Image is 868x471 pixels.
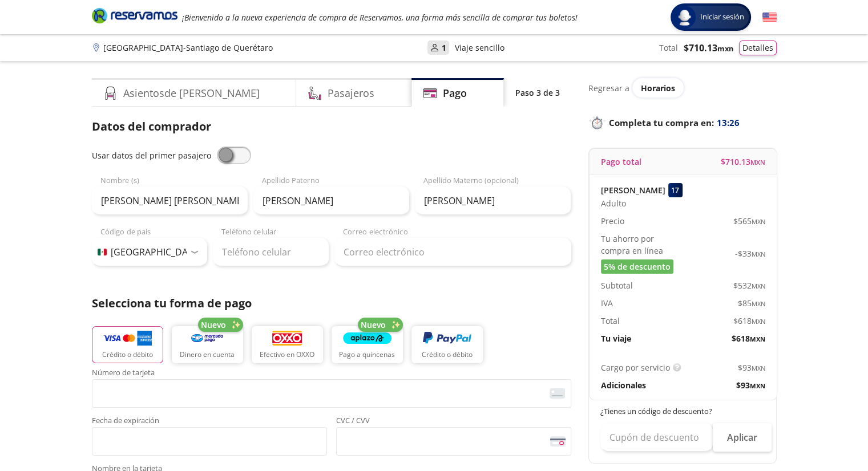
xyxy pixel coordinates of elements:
[102,350,153,360] p: Crédito o débito
[717,116,740,129] span: 13:26
[97,431,322,452] iframe: Iframe de la fecha de caducidad de la tarjeta asegurada
[443,86,467,101] h4: Pago
[752,299,765,308] small: MXN
[717,43,733,54] small: MXN
[601,156,641,168] p: Pago total
[668,183,683,197] div: 17
[732,332,765,344] span: $ 618
[600,406,766,417] p: ¿Tienes un código de descuento?
[103,42,273,54] p: [GEOGRAPHIC_DATA] - Santiago de Querétaro
[123,86,260,101] h4: Asientos de [PERSON_NAME]
[411,326,483,363] button: Crédito o débito
[739,40,777,55] button: Detalles
[601,332,631,344] p: Tu viaje
[601,362,670,373] p: Cargo por servicio
[733,215,765,227] span: $ 565
[182,12,578,23] em: ¡Bienvenido a la nueva experiencia de compra de Reservamos, una forma más sencilla de comprar tus...
[750,158,765,167] small: MXN
[752,250,765,258] small: MXN
[361,319,386,331] span: Nuevo
[641,83,675,94] span: Horarios
[721,156,765,168] span: $ 710.13
[332,326,403,363] button: Pago a quincenas
[92,186,248,215] input: Nombre (s)
[601,233,683,257] p: Tu ahorro por compra en línea
[213,238,329,266] input: Teléfono celular
[341,431,566,452] iframe: Iframe del código de seguridad de la tarjeta asegurada
[659,42,678,54] p: Total
[328,86,374,101] h4: Pasajeros
[92,295,571,312] p: Selecciona tu forma de pago
[172,326,243,363] button: Dinero en cuenta
[601,315,620,327] p: Total
[738,362,765,373] span: $ 93
[334,238,571,266] input: Correo electrónico
[92,118,571,135] p: Datos del comprador
[201,319,226,331] span: Nuevo
[339,350,395,360] p: Pago a quincenas
[601,379,646,391] p: Adicionales
[713,423,772,452] button: Aplicar
[92,150,211,161] span: Usar datos del primer pasajero
[455,42,504,54] p: Viaje sencillo
[601,215,624,227] p: Precio
[601,297,613,309] p: IVA
[92,7,177,27] a: Brand Logo
[601,279,633,291] p: Subtotal
[752,364,765,372] small: MXN
[601,184,665,196] p: [PERSON_NAME]
[600,423,713,452] input: Cupón de descuento
[442,42,446,54] p: 1
[738,297,765,309] span: $ 85
[252,326,323,363] button: Efectivo en OXXO
[253,186,409,215] input: Apellido Paterno
[735,247,765,259] span: -$ 33
[752,317,765,326] small: MXN
[260,350,314,360] p: Efectivo en OXXO
[98,249,107,255] img: MX
[684,41,733,55] span: $ 710.13
[733,315,765,327] span: $ 618
[422,350,473,360] p: Crédito o débito
[733,279,765,291] span: $ 532
[601,197,626,209] span: Adulto
[752,282,765,290] small: MXN
[588,82,629,94] p: Regresar a
[736,379,765,391] span: $ 93
[752,217,765,226] small: MXN
[415,186,571,215] input: Apellido Materno (opcional)
[696,11,749,23] span: Iniciar sesión
[92,369,571,379] span: Número de tarjeta
[92,7,177,24] i: Brand Logo
[97,383,566,404] iframe: Iframe del número de tarjeta asegurada
[515,87,560,99] p: Paso 3 de 3
[92,326,163,363] button: Crédito o débito
[336,417,571,427] span: CVC / CVV
[604,261,671,273] span: 5% de descuento
[180,350,235,360] p: Dinero en cuenta
[762,10,777,25] button: English
[92,417,327,427] span: Fecha de expiración
[750,335,765,343] small: MXN
[588,115,777,131] p: Completa tu compra en :
[550,388,565,399] img: card
[588,78,777,98] div: Regresar a ver horarios
[750,381,765,390] small: MXN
